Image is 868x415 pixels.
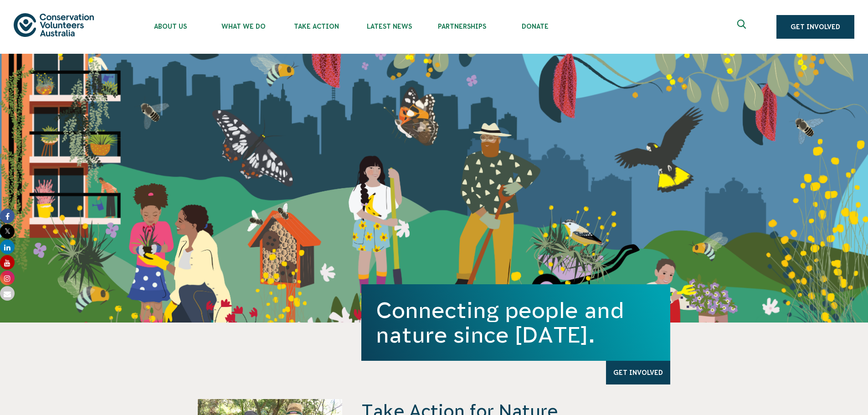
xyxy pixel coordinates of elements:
[134,23,207,30] span: About Us
[498,23,571,30] span: Donate
[207,23,280,30] span: What We Do
[353,23,426,30] span: Latest News
[732,16,754,38] button: Expand search box Close search box
[14,13,94,36] img: logo.svg
[776,15,854,39] a: Get Involved
[280,23,353,30] span: Take Action
[606,361,670,384] a: Get Involved
[737,20,749,34] span: Expand search box
[426,23,498,30] span: Partnerships
[376,298,656,347] h1: Connecting people and nature since [DATE].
